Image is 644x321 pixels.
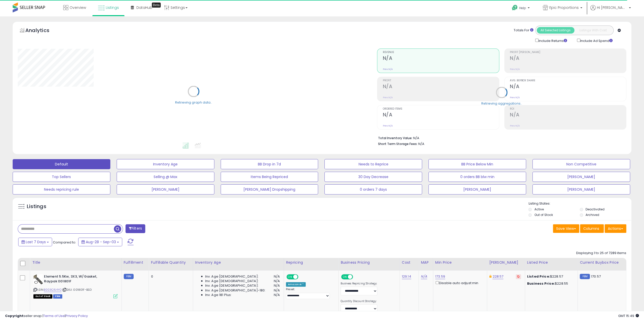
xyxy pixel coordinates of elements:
div: $228.57 [527,274,574,279]
div: Retrieving aggregations.. [481,101,522,106]
button: BB Price Below Min [428,159,526,169]
button: Aug-28 - Sep-03 [78,238,122,246]
button: 0 orders 7 days [324,184,422,194]
span: 2025-09-11 15:49 GMT [618,313,639,318]
span: Inv. Age [DEMOGRAPHIC_DATA]: [205,279,259,283]
label: Out of Stock [534,213,553,217]
div: MAP [421,260,431,265]
div: Preset: [286,288,335,299]
img: 41icvKw6X+L._SL40_.jpg [33,274,43,284]
span: Inv. Age 181 Plus: [205,293,232,297]
div: seller snap | | [5,314,88,318]
h5: Listings [27,203,46,210]
span: FBM [53,294,62,299]
i: Get Help [512,5,518,11]
div: Fulfillment [124,260,147,265]
a: 228.57 [492,274,503,279]
span: Epic Proportions [549,5,579,10]
p: Listing States: [528,201,631,206]
span: All listings that are currently out of stock and unavailable for purchase on Amazon [33,294,52,299]
label: Archived [586,213,599,217]
div: Tooltip anchor [152,3,161,8]
a: 129.14 [402,274,411,279]
div: 0 [151,274,189,279]
div: Business Pricing [341,260,398,265]
span: Inv. Age [DEMOGRAPHIC_DATA]: [205,283,259,288]
div: Include Returns [531,38,573,43]
div: Retrieving graph data.. [175,100,212,105]
button: [PERSON_NAME] Dropshipping [221,184,318,194]
label: Quantity Discount Strategy: [341,300,377,303]
span: Inv. Age [DEMOGRAPHIC_DATA]: [205,274,259,279]
small: FBM [124,274,134,279]
button: All Selected Listings [537,27,574,34]
label: Deactivated [586,207,605,211]
span: N/A [274,288,280,293]
span: N/A [274,283,280,288]
span: Columns [583,226,599,231]
button: Actions [605,224,626,233]
div: Repricing [286,260,336,265]
span: N/A [274,293,280,297]
a: 173.59 [435,274,445,279]
b: Business Price: [527,281,555,286]
div: Amazon AI * [286,282,306,287]
span: Aug-28 - Sep-03 [86,239,116,244]
div: [PERSON_NAME] [489,260,523,265]
span: N/A [274,279,280,283]
button: Needs repricing rule [13,184,110,194]
div: Cost [402,260,417,265]
span: Last 7 Days [26,239,46,244]
div: Include Ad Spend [573,38,621,43]
span: OFF [352,275,360,279]
div: ASIN: [33,274,117,298]
label: Active [534,207,544,211]
span: ON [287,275,293,279]
div: Totals For [514,28,533,33]
button: Needs to Reprice [324,159,422,169]
span: Compared to: [53,240,76,245]
div: Disable auto adjust min [435,280,483,285]
button: Selling @ Max [117,172,214,182]
span: ON [342,275,348,279]
span: Overview [70,5,86,10]
button: [PERSON_NAME] [532,184,630,194]
div: Min Price [435,260,485,265]
label: Business Repricing Strategy: [341,282,377,285]
a: Privacy Policy [66,313,88,318]
span: DataHub [136,5,152,10]
a: B003CI54YO [44,288,61,292]
span: Hi [PERSON_NAME] [597,5,627,10]
button: 0 orders BB blw min [428,172,526,182]
button: [PERSON_NAME] [117,184,214,194]
div: Inventory Age [195,260,282,265]
button: Default [13,159,110,169]
a: Terms of Use [43,313,65,318]
button: [PERSON_NAME] [532,172,630,182]
button: Filters [126,224,145,233]
a: Help [508,1,535,16]
b: Listed Price: [527,274,550,279]
div: Displaying 1 to 25 of 7289 items [576,251,626,256]
div: Title [32,260,119,265]
button: 30 Day Decrease [324,172,422,182]
a: N/A [421,274,427,279]
button: Non Competitive [532,159,630,169]
a: Hi [PERSON_NAME] [590,5,631,16]
span: OFF [298,275,306,279]
button: Top Sellers [13,172,110,182]
button: [PERSON_NAME] [428,184,526,194]
h5: Analytics [25,27,59,35]
span: Inv. Age [DEMOGRAPHIC_DATA]-180: [205,288,266,293]
button: Columns [580,224,604,233]
button: Last 7 Days [18,238,52,246]
button: Listings With Cost [574,27,612,34]
div: Fulfillable Quantity [151,260,191,265]
button: Inventory Age [117,159,214,169]
b: Element 5.5Kw, 3X3, W/Gasket, Raypak 001801F [44,274,106,285]
button: Save View [553,224,579,233]
small: FBM [580,274,590,279]
span: N/A [274,274,280,279]
span: 170.57 [591,274,601,279]
button: Items Being Repriced [221,172,318,182]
